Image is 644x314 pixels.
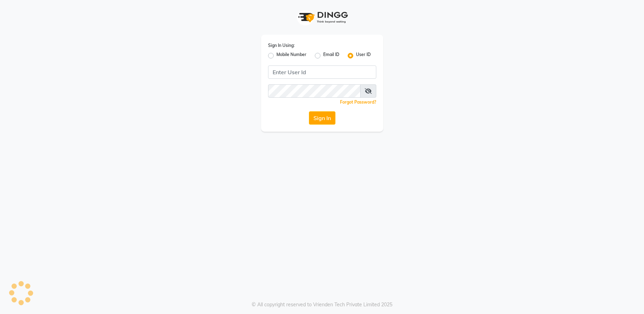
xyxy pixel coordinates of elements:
[309,111,335,125] button: Sign In
[340,99,376,105] a: Forgot Password?
[268,65,376,79] input: Username
[276,51,306,60] label: Mobile Number
[323,51,339,60] label: Email ID
[294,7,350,28] img: logo1.svg
[356,51,371,60] label: User ID
[268,84,361,98] input: Username
[268,42,295,49] label: Sign In Using:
